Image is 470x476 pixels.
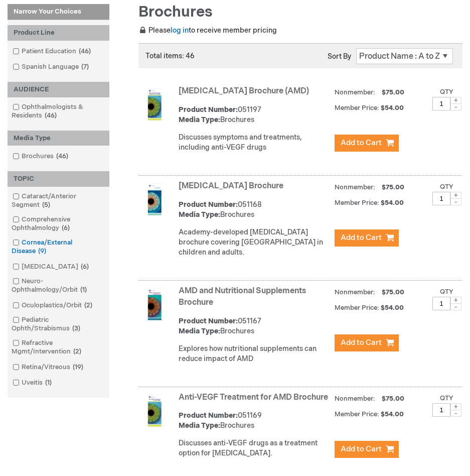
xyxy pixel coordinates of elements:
[341,138,382,148] span: Add to Cart
[8,82,109,97] div: AUDIENCE
[440,394,453,402] label: Qty
[179,210,220,219] strong: Media Type:
[179,344,330,364] p: Explores how nutritional supplements can reduce impact of AMD
[8,25,109,41] div: Product Line
[432,403,450,417] input: Qty
[179,316,330,336] div: 051167 Brochures
[10,215,107,233] a: Comprehensive Ophthalmology6
[335,199,379,207] strong: Member Price:
[10,47,95,56] a: Patient Education46
[10,192,107,210] a: Cataract/Anterior Segment5
[10,102,107,121] a: Ophthalmologists & Residents46
[381,304,405,312] span: $54.00
[179,181,283,191] a: [MEDICAL_DATA] Brochure
[432,97,450,110] input: Qty
[432,192,450,205] input: Qty
[59,224,72,232] span: 6
[10,378,56,388] a: Uveitis1
[8,131,109,146] div: Media Type
[335,135,399,152] button: Add to Cart
[54,152,71,160] span: 46
[82,301,95,309] span: 2
[380,288,406,296] span: $75.00
[335,410,379,418] strong: Member Price:
[380,88,406,96] span: $75.00
[179,105,238,114] strong: Product Number:
[381,410,405,418] span: $54.00
[10,62,93,72] a: Spanish Language7
[381,104,405,112] span: $54.00
[341,233,382,243] span: Add to Cart
[440,183,453,191] label: Qty
[380,183,406,191] span: $75.00
[381,199,405,207] span: $54.00
[179,105,330,125] div: 051197 Brochures
[335,104,379,112] strong: Member Price:
[440,88,453,96] label: Qty
[10,238,107,256] a: Cornea/External Disease9
[335,181,375,194] strong: Nonmember:
[138,26,277,35] span: Please to receive member pricing
[335,229,399,247] button: Add to Cart
[179,421,220,430] strong: Media Type:
[341,444,382,454] span: Add to Cart
[179,200,238,209] strong: Product Number:
[79,63,91,71] span: 7
[76,47,93,55] span: 46
[179,200,330,220] div: 051168 Brochures
[70,363,86,371] span: 19
[432,297,450,310] input: Qty
[42,111,59,120] span: 46
[138,183,171,215] img: Amblyopia Brochure
[40,201,53,209] span: 5
[335,286,375,299] strong: Nonmember:
[36,247,49,255] span: 9
[335,86,375,99] strong: Nonmember:
[78,286,89,294] span: 1
[138,88,171,121] img: Age-Related Macular Degeneration Brochure (AMD)
[179,86,309,96] a: [MEDICAL_DATA] Brochure (AMD)
[138,3,213,21] span: Brochures
[179,438,330,458] div: Discusses anti-VEGF drugs as a treatment option for [MEDICAL_DATA].
[179,286,306,307] a: AMD and Nutritional Supplements Brochure
[335,334,399,351] button: Add to Cart
[10,152,72,161] a: Brochures46
[440,288,453,296] label: Qty
[10,315,107,333] a: Pediatric Ophth/Strabismus3
[179,411,238,420] strong: Product Number:
[70,324,83,332] span: 3
[179,327,220,335] strong: Media Type:
[43,379,54,387] span: 1
[179,115,220,124] strong: Media Type:
[138,395,171,427] img: Anti-VEGF Treatment for AMD Brochure
[341,338,382,347] span: Add to Cart
[179,393,328,402] a: Anti-VEGF Treatment for AMD Brochure
[71,347,84,355] span: 2
[335,304,379,312] strong: Member Price:
[179,227,330,258] p: Academy-developed [MEDICAL_DATA] brochure covering [GEOGRAPHIC_DATA] in children and adults.
[335,393,375,405] strong: Nonmember:
[179,411,330,431] div: 051169 Brochures
[10,277,107,295] a: Neuro-Ophthalmology/Orbit1
[328,52,351,61] label: Sort By
[335,441,399,458] button: Add to Cart
[380,395,406,403] span: $75.00
[78,263,91,271] span: 6
[8,4,109,20] strong: Narrow Your Choices
[179,317,238,325] strong: Product Number:
[145,52,195,60] span: Total items: 46
[10,338,107,356] a: Refractive Mgmt/Intervention2
[171,26,189,35] a: log in
[8,171,109,187] div: TOPIC
[179,133,330,153] p: Discusses symptoms and treatments, including anti-VEGF drugs
[10,301,96,310] a: Oculoplastics/Orbit2
[10,363,87,372] a: Retina/Vitreous19
[10,262,93,272] a: [MEDICAL_DATA]6
[138,288,171,320] img: AMD and Nutritional Supplements Brochure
